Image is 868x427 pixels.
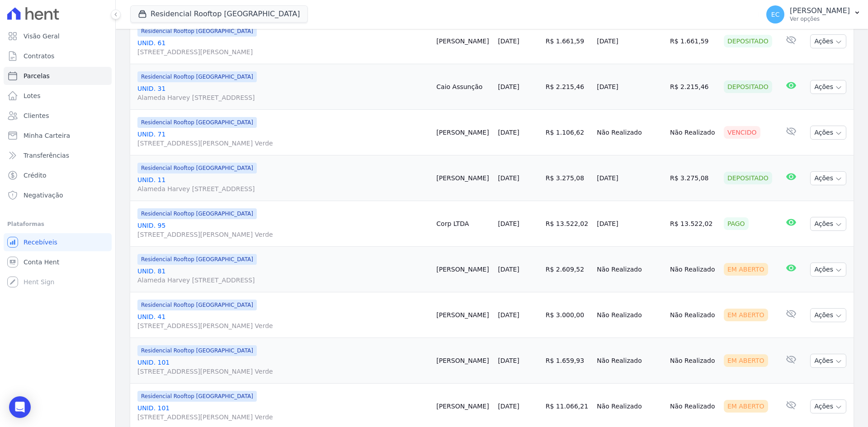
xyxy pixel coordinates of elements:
[724,217,749,230] div: Pago
[4,47,112,65] a: Contratos
[666,64,720,110] td: R$ 2.215,46
[137,175,429,193] a: UNID. 11Alameda Harvey [STREET_ADDRESS]
[24,258,59,267] span: Conta Hent
[137,38,429,56] a: UNID. 61[STREET_ADDRESS][PERSON_NAME]
[137,84,429,102] a: UNID. 31Alameda Harvey [STREET_ADDRESS]
[759,2,868,27] button: EC [PERSON_NAME] Ver opções
[137,367,429,376] span: [STREET_ADDRESS][PERSON_NAME] Verde
[433,64,494,110] td: Caio Assunção
[24,171,47,180] span: Crédito
[137,184,429,193] span: Alameda Harvey [STREET_ADDRESS]
[724,354,768,367] div: Em Aberto
[724,80,772,93] div: Depositado
[810,308,846,322] button: Ações
[498,266,519,273] a: [DATE]
[666,247,720,292] td: Não Realizado
[433,338,494,384] td: [PERSON_NAME]
[137,117,257,128] span: Residencial Rooftop [GEOGRAPHIC_DATA]
[4,87,112,105] a: Lotes
[137,300,257,310] span: Residencial Rooftop [GEOGRAPHIC_DATA]
[137,93,429,102] span: Alameda Harvey [STREET_ADDRESS]
[542,338,594,384] td: R$ 1.659,93
[4,166,112,184] a: Crédito
[593,110,666,155] td: Não Realizado
[810,217,846,231] button: Ações
[542,19,594,64] td: R$ 1.661,59
[433,247,494,292] td: [PERSON_NAME]
[666,110,720,155] td: Não Realizado
[137,345,257,356] span: Residencial Rooftop [GEOGRAPHIC_DATA]
[24,52,54,61] span: Contratos
[9,396,31,418] div: Open Intercom Messenger
[790,6,850,15] p: [PERSON_NAME]
[4,233,112,251] a: Recebíveis
[4,107,112,125] a: Clientes
[542,201,594,247] td: R$ 13.522,02
[137,312,429,330] a: UNID. 41[STREET_ADDRESS][PERSON_NAME] Verde
[724,172,772,184] div: Depositado
[4,27,112,45] a: Visão Geral
[810,34,846,48] button: Ações
[498,220,519,227] a: [DATE]
[137,26,257,37] span: Residencial Rooftop [GEOGRAPHIC_DATA]
[810,399,846,413] button: Ações
[593,292,666,338] td: Não Realizado
[810,354,846,368] button: Ações
[593,338,666,384] td: Não Realizado
[137,139,429,148] span: [STREET_ADDRESS][PERSON_NAME] Verde
[666,19,720,64] td: R$ 1.661,59
[542,292,594,338] td: R$ 3.000,00
[433,110,494,155] td: [PERSON_NAME]
[542,155,594,201] td: R$ 3.275,08
[24,91,41,100] span: Lotes
[724,400,768,413] div: Em Aberto
[810,126,846,140] button: Ações
[24,131,70,140] span: Minha Carteira
[4,67,112,85] a: Parcelas
[724,263,768,276] div: Em Aberto
[137,358,429,376] a: UNID. 101[STREET_ADDRESS][PERSON_NAME] Verde
[24,191,63,200] span: Negativação
[593,64,666,110] td: [DATE]
[137,230,429,239] span: [STREET_ADDRESS][PERSON_NAME] Verde
[130,5,308,23] button: Residencial Rooftop [GEOGRAPHIC_DATA]
[7,219,108,230] div: Plataformas
[810,80,846,94] button: Ações
[137,254,257,265] span: Residencial Rooftop [GEOGRAPHIC_DATA]
[593,201,666,247] td: [DATE]
[137,208,257,219] span: Residencial Rooftop [GEOGRAPHIC_DATA]
[137,71,257,82] span: Residencial Rooftop [GEOGRAPHIC_DATA]
[433,19,494,64] td: [PERSON_NAME]
[498,403,519,410] a: [DATE]
[810,171,846,185] button: Ações
[137,221,429,239] a: UNID. 95[STREET_ADDRESS][PERSON_NAME] Verde
[24,71,50,80] span: Parcelas
[542,64,594,110] td: R$ 2.215,46
[542,110,594,155] td: R$ 1.106,62
[593,19,666,64] td: [DATE]
[24,238,57,247] span: Recebíveis
[593,155,666,201] td: [DATE]
[4,186,112,204] a: Negativação
[137,47,429,56] span: [STREET_ADDRESS][PERSON_NAME]
[724,35,772,47] div: Depositado
[724,309,768,321] div: Em Aberto
[24,32,60,41] span: Visão Geral
[666,155,720,201] td: R$ 3.275,08
[498,311,519,319] a: [DATE]
[137,404,429,422] a: UNID. 101[STREET_ADDRESS][PERSON_NAME] Verde
[137,130,429,148] a: UNID. 71[STREET_ADDRESS][PERSON_NAME] Verde
[4,146,112,164] a: Transferências
[137,163,257,174] span: Residencial Rooftop [GEOGRAPHIC_DATA]
[24,111,49,120] span: Clientes
[137,391,257,402] span: Residencial Rooftop [GEOGRAPHIC_DATA]
[666,292,720,338] td: Não Realizado
[137,267,429,285] a: UNID. 81Alameda Harvey [STREET_ADDRESS]
[790,15,850,23] p: Ver opções
[498,83,519,90] a: [DATE]
[433,155,494,201] td: [PERSON_NAME]
[137,321,429,330] span: [STREET_ADDRESS][PERSON_NAME] Verde
[498,174,519,182] a: [DATE]
[498,38,519,45] a: [DATE]
[137,413,429,422] span: [STREET_ADDRESS][PERSON_NAME] Verde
